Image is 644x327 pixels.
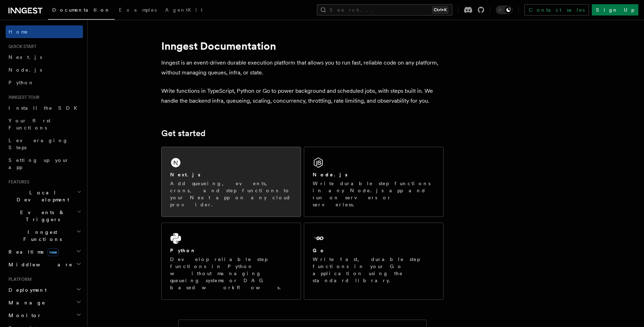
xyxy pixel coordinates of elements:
[170,171,200,178] h2: Next.js
[6,286,47,293] span: Deployment
[8,118,50,131] span: Your first Functions
[592,4,638,16] a: Sign Up
[6,284,83,296] button: Deployment
[6,296,83,309] button: Manage
[6,246,83,258] button: Realtimenew
[115,2,161,19] a: Examples
[6,186,83,206] button: Local Development
[161,86,444,106] p: Write functions in TypeScript, Python or Go to power background and scheduled jobs, with steps bu...
[6,76,83,89] a: Python
[6,226,83,246] button: Inngest Functions
[8,138,68,150] span: Leveraging Steps
[165,7,203,13] span: AgentKit
[119,7,157,13] span: Examples
[304,223,444,300] a: GoWrite fast, durable step functions in your Go application using the standard library.
[47,248,59,256] span: new
[161,58,444,78] p: Inngest is an event-driven durable execution platform that allows you to run fast, reliable code ...
[6,102,83,114] a: Install the SDK
[8,67,42,73] span: Node.js
[6,209,77,223] span: Events & Triggers
[6,312,42,319] span: Monitor
[6,51,83,63] a: Next.js
[6,179,29,185] span: Features
[161,128,205,138] a: Get started
[6,134,83,154] a: Leveraging Steps
[6,229,76,243] span: Inngest Functions
[313,180,435,208] p: Write durable step functions in any Node.js app and run on servers or serverless.
[8,54,42,60] span: Next.js
[6,25,83,38] a: Home
[304,147,444,217] a: Node.jsWrite durable step functions in any Node.js app and run on servers or serverless.
[8,80,34,85] span: Python
[161,223,301,300] a: PythonDevelop reliable step functions in Python without managing queueing systems or DAG based wo...
[161,2,207,19] a: AgentKit
[170,180,292,208] p: Add queueing, events, crons, and step functions to your Next app on any cloud provider.
[6,309,83,322] button: Monitor
[317,4,452,16] button: Search...Ctrl+K
[6,248,59,255] span: Realtime
[170,247,196,254] h2: Python
[6,114,83,134] a: Your first Functions
[432,6,448,13] kbd: Ctrl+K
[161,147,301,217] a: Next.jsAdd queueing, events, crons, and step functions to your Next app on any cloud provider.
[496,6,513,14] button: Toggle dark mode
[52,7,110,13] span: Documentation
[8,28,28,35] span: Home
[6,154,83,174] a: Setting up your app
[161,40,444,52] h1: Inngest Documentation
[170,256,292,291] p: Develop reliable step functions in Python without managing queueing systems or DAG based workflows.
[6,261,73,268] span: Middleware
[313,256,435,284] p: Write fast, durable step functions in your Go application using the standard library.
[48,2,115,20] a: Documentation
[6,63,83,76] a: Node.js
[6,299,46,306] span: Manage
[6,277,32,282] span: Platform
[6,189,77,203] span: Local Development
[313,247,325,254] h2: Go
[6,95,40,100] span: Inngest tour
[6,206,83,226] button: Events & Triggers
[313,171,348,178] h2: Node.js
[524,4,589,16] a: Contact sales
[8,157,69,170] span: Setting up your app
[6,44,36,49] span: Quick start
[6,258,83,271] button: Middleware
[8,105,82,111] span: Install the SDK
